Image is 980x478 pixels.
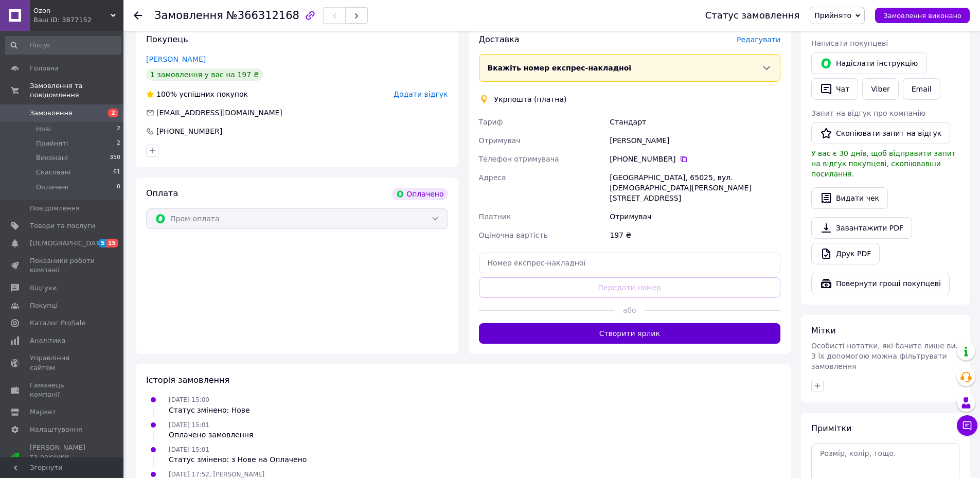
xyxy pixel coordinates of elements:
span: Отримувач [479,136,521,145]
div: Оплачено замовлення [169,430,253,440]
span: Ozon [33,6,111,15]
span: Написати покупцеві [811,39,888,47]
div: [GEOGRAPHIC_DATA], 65025, вул. [DEMOGRAPHIC_DATA][PERSON_NAME][STREET_ADDRESS] [608,168,782,207]
button: Чат з покупцем [957,415,977,436]
button: Чат [811,78,858,100]
span: Скасовані [36,168,71,177]
button: Надіслати інструкцію [811,52,926,74]
span: 2 [117,125,120,134]
span: Прийняті [36,139,68,148]
span: Гаманець компанії [30,381,95,399]
span: Каталог ProSale [30,318,85,328]
div: 1 замовлення у вас на 197 ₴ [146,68,263,81]
a: Друк PDF [811,243,880,264]
span: Замовлення та повідомлення [30,81,123,100]
span: Аналітика [30,336,65,345]
span: 0 [117,183,120,192]
span: Додати відгук [394,90,448,98]
a: Завантажити PDF [811,217,912,239]
button: Замовлення виконано [875,8,970,23]
div: [PERSON_NAME] [608,131,782,150]
span: Нові [36,125,51,134]
span: Історія замовлення [146,375,229,385]
div: Укрпошта (платна) [492,94,569,104]
span: Адреса [479,173,506,182]
span: Телефон отримувача [479,155,559,163]
span: Показники роботи компанії [30,256,95,275]
span: [EMAIL_ADDRESS][DOMAIN_NAME] [156,109,282,117]
div: успішних покупок [146,89,248,99]
span: Налаштування [30,425,82,434]
span: Товари та послуги [30,221,95,231]
span: Мітки [811,326,836,335]
span: Повідомлення [30,204,80,213]
span: Оплачені [36,183,68,192]
span: Покупці [30,301,58,310]
div: Оплачено [392,188,448,200]
span: Замовлення виконано [883,12,961,20]
span: [DATE] 15:00 [169,396,209,403]
span: Замовлення [154,9,223,22]
span: 100% [156,90,177,98]
div: 197 ₴ [608,226,782,244]
span: 350 [110,153,120,163]
button: Скопіювати запит на відгук [811,122,950,144]
div: Отримувач [608,207,782,226]
span: [DEMOGRAPHIC_DATA] [30,239,106,248]
div: [PHONE_NUMBER] [155,126,223,136]
a: Viber [862,78,898,100]
span: Оплата [146,188,178,198]
div: [PHONE_NUMBER] [610,154,780,164]
span: Тариф [479,118,503,126]
span: або [614,305,645,315]
button: Повернути гроші покупцеві [811,273,950,294]
div: Статус змінено: з Нове на Оплачено [169,454,307,465]
span: 2 [108,109,118,117]
span: У вас є 30 днів, щоб відправити запит на відгук покупцеві, скопіювавши посилання. [811,149,956,178]
span: [PERSON_NAME] та рахунки [30,443,95,471]
div: Статус замовлення [705,10,800,21]
a: [PERSON_NAME] [146,55,206,63]
span: Головна [30,64,59,73]
input: Номер експрес-накладної [479,253,781,273]
button: Видати чек [811,187,888,209]
div: Стандарт [608,113,782,131]
button: Створити ярлик [479,323,781,344]
button: Email [903,78,940,100]
span: Замовлення [30,109,73,118]
span: [DATE] 15:01 [169,421,209,429]
input: Пошук [5,36,121,55]
span: 15 [106,239,118,247]
span: Особисті нотатки, які бачите лише ви. З їх допомогою можна фільтрувати замовлення [811,342,958,370]
span: Доставка [479,34,520,44]
span: №366312168 [226,9,299,22]
span: Виконані [36,153,68,163]
span: Управління сайтом [30,353,95,372]
span: [DATE] 15:01 [169,446,209,453]
span: Оціночна вартість [479,231,548,239]
div: Ваш ID: 3877152 [33,15,123,25]
span: Відгуки [30,284,57,293]
span: 5 [98,239,106,247]
span: Запит на відгук про компанію [811,109,925,117]
div: Повернутися назад [134,10,142,21]
span: Маркет [30,408,56,417]
span: Прийнято [814,11,851,20]
span: 61 [113,168,120,177]
div: Статус змінено: Нове [169,405,250,415]
span: Примітки [811,423,851,433]
span: [DATE] 17:52, [PERSON_NAME] [169,471,264,478]
span: 2 [117,139,120,148]
span: Редагувати [737,36,780,44]
span: Вкажіть номер експрес-накладної [488,64,632,72]
span: Покупець [146,34,188,44]
span: Платник [479,213,511,221]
